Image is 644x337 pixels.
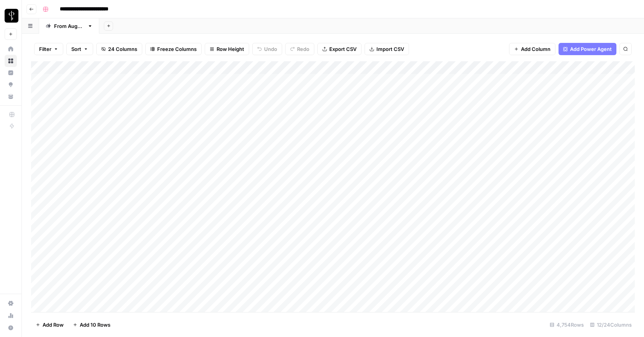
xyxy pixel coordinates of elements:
a: Your Data [5,90,17,103]
button: Add 10 Rows [68,319,115,331]
button: Row Height [205,43,249,55]
a: Settings [5,297,17,309]
button: Workspace: LP Production Workloads [5,6,17,25]
span: Freeze Columns [157,45,197,53]
a: Insights [5,67,17,79]
a: Opportunities [5,79,17,91]
button: Undo [252,43,282,55]
span: Filter [39,45,51,53]
img: LP Production Workloads Logo [5,9,18,23]
span: 24 Columns [108,45,137,53]
button: Import CSV [365,43,409,55]
div: From [DATE] [54,22,84,30]
span: Import CSV [376,45,404,53]
button: Export CSV [317,43,361,55]
button: Add Power Agent [559,43,616,55]
a: Usage [5,309,17,322]
span: Add Power Agent [570,45,612,53]
span: Undo [264,45,277,53]
button: Sort [66,43,93,55]
span: Sort [71,45,81,53]
span: Add Row [43,321,64,329]
a: From [DATE] [39,18,99,34]
a: Home [5,43,17,55]
button: Redo [285,43,314,55]
a: Browse [5,55,17,67]
button: Help + Support [5,322,17,334]
button: 24 Columns [96,43,142,55]
button: Filter [34,43,63,55]
div: 12/24 Columns [587,319,635,331]
span: Redo [297,45,309,53]
button: Freeze Columns [145,43,202,55]
span: Row Height [217,45,244,53]
div: 4,754 Rows [547,319,587,331]
span: Export CSV [329,45,356,53]
span: Add 10 Rows [80,321,110,329]
button: Add Row [31,319,68,331]
span: Add Column [521,45,550,53]
button: Add Column [509,43,555,55]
